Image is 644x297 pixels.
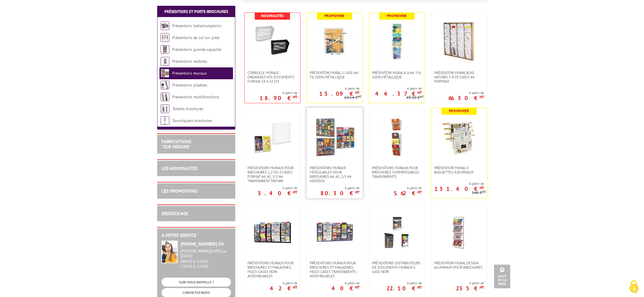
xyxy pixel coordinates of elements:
a: Présentoirs table/comptoirs [172,23,221,28]
a: LES PROMOTIONS [162,188,197,194]
sup: HT [293,190,297,195]
a: Tourniquets brochures [172,118,212,123]
sup: HT [480,185,484,190]
span: A partir de [456,281,484,285]
img: PRÉSENTOIRS MURAUX POUR BROCHURES ET MAGAZINES, MULTI-CASES TRANSPARENTS - ASSEMBLABLES [314,212,355,252]
span: PRÉSENTOIRS MURAUX POUR BROCHURES SUPERPOSABLES TRANSPARENTS [372,166,422,179]
img: PRÉSENTOIRS MURAUX POUR BROCHURES SUPERPOSABLES TRANSPARENTS [377,117,417,157]
a: Présentoirs grande capacité [172,47,221,52]
img: PRÉSENTOIRS MURAUX POUR BROCHURES 1,2 OU 3 CASES FORMAT A4, A5, 1/3 A4 TRANSPARENT TAYMAR [252,117,293,157]
span: Présentoir Mural Bois naturel 5 à 20 cases A4 Portrait [434,71,484,84]
a: Corbeille Murale - Organisez vos documents format 24 x 32 cm [245,71,300,84]
b: Nouveautés [261,13,284,18]
button: Cookies (fenêtre modale) [624,277,644,297]
span: PRÉSENTOIRS MURAUX POUR BROCHURES ET MAGAZINES, MULTI-CASES NOIR - ASSEMBLABLES [247,261,297,278]
span: A partir de [448,91,484,95]
span: Présentoir mural 4 baguettes à journaux [434,166,484,174]
p: 13.09 € [319,92,359,95]
sup: HT [480,95,484,99]
p: 5.62 € [394,191,422,195]
a: Présentoir Mural Bois naturel 5 à 20 cases A4 Portrait [431,71,487,84]
img: Tourniquets brochures [161,116,169,125]
img: PRÉSENTOIRS MURAUX POUR BROCHURES ET MAGAZINES, MULTI-CASES NOIR - ASSEMBLABLES [252,212,293,252]
a: Présentoirs pliables [172,82,207,88]
div: 08h30 à 12h30 13h30 à 17h30 [181,249,231,269]
a: Présentoirs multifonctions [172,94,219,99]
span: PRÉSENTOIRS-DISTRIBUTEURS DE DOCUMENTS MURAUX 1 CASE NOIR [372,261,422,274]
img: Présentoir mural 1 case A4 - Fil 100% métallique [314,21,355,62]
span: A partir de [260,91,297,95]
span: Présentoir mural 1 case A4 - Fil 100% métallique [310,71,359,79]
span: Corbeille Murale - Organisez vos documents format 24 x 32 cm [247,71,297,84]
img: Présentoirs muraux [161,69,169,78]
img: Présentoirs mobiles [161,57,169,66]
img: Présentoirs muraux modulables pour brochures A4, A5, 1/3 A4 VISIODOC [314,117,355,157]
img: Présentoirs de sol sur pied [161,33,169,42]
b: Promoweb [387,13,407,18]
img: Présentoir mural 4 baguettes à journaux [439,117,479,157]
span: PRÉSENTOIRS MURAUX POUR BROCHURES ET MAGAZINES, MULTI-CASES TRANSPARENTS - ASSEMBLABLES [310,261,359,278]
span: A partir de [431,181,484,186]
img: Cookies (fenêtre modale) [627,280,641,294]
a: FABRICATIONS"Sur Mesure" [162,139,191,150]
img: PRÉSENTOIRS-DISTRIBUTEURS DE DOCUMENTS MURAUX 1 CASE NOIR [377,212,417,252]
p: 22.10 € [386,287,422,290]
p: 235 € [456,287,484,290]
span: A partir de [369,86,422,91]
span: A partir de [307,86,359,91]
sup: HT [417,90,422,95]
a: DESTOCKAGE [162,211,188,216]
strong: [PHONE_NUMBER] 03 [181,241,224,247]
a: Présentoir mural 1 case A4 - Fil 100% métallique [307,71,362,79]
p: 66.30 € [448,96,484,100]
sup: HT [480,285,484,290]
a: Présentoir mural 6 x A4 - Fil 100% métallique [369,71,425,79]
p: 49.30 € [406,95,424,100]
p: 18.90 € [260,96,297,100]
a: ON VOUS RAPPELLE ? [162,278,231,287]
a: Présentoir mural 4 baguettes à journaux [431,166,487,174]
sup: HT [420,94,424,98]
h2: A votre service [162,233,231,238]
img: Présentoirs multifonctions [161,93,169,101]
img: Totems brochures [161,104,169,113]
sup: HT [355,90,359,95]
span: PRÉSENTOIRS MURAUX POUR BROCHURES 1,2 OU 3 CASES FORMAT A4, A5, 1/3 A4 TRANSPARENT TAYMAR [247,166,297,183]
a: Présentoirs mobiles [172,59,207,64]
a: PRÉSENTOIRS MURAUX POUR BROCHURES 1,2 OU 3 CASES FORMAT A4, A5, 1/3 A4 TRANSPARENT TAYMAR [245,166,300,183]
a: CONTACTEZ-NOUS [162,288,231,297]
span: A partir de [331,281,359,285]
a: Haut de la page [494,265,510,288]
a: Totems brochures [172,106,203,111]
img: Présentoirs pliables [161,81,169,89]
sup: HT [293,95,297,99]
sup: HT [293,285,297,290]
a: PRÉSENTOIRS MURAUX POUR BROCHURES ET MAGAZINES, MULTI-CASES TRANSPARENTS - ASSEMBLABLES [307,261,362,278]
p: 131.40 € [434,187,484,191]
span: A partir de [386,281,422,285]
span: A partir de [258,186,297,190]
img: Corbeille Murale - Organisez vos documents format 24 x 32 cm [252,21,293,62]
a: Présentoirs muraux modulables pour brochures A4, A5, 1/3 A4 VISIODOC [307,166,362,183]
span: A partir de [270,281,297,285]
a: Présentoirs muraux [172,71,207,76]
span: A partir de [394,186,422,190]
a: LES NOUVEAUTÉS [162,165,197,171]
p: 146 € [472,191,486,195]
sup: HT [355,285,359,290]
a: PRÉSENTOIRS MURAUX POUR BROCHURES ET MAGAZINES, MULTI-CASES NOIR - ASSEMBLABLES [245,261,300,278]
span: Présentoir mural 6 x A4 - Fil 100% métallique [372,71,422,79]
p: 40 € [331,287,359,290]
img: Présentoirs grande capacité [161,45,169,54]
a: Présentoirs et Porte-brochures [164,9,228,14]
p: 3.40 € [258,191,297,195]
a: PRÉSENTOIRS-DISTRIBUTEURS DE DOCUMENTS MURAUX 1 CASE NOIR [369,261,425,274]
a: PRÉSENTOIRS MURAUX POUR BROCHURES SUPERPOSABLES TRANSPARENTS [369,166,425,179]
p: 80.30 € [320,191,359,195]
div: [PERSON_NAME][DATE] au [DATE] [181,249,231,259]
b: Promoweb [324,13,344,18]
sup: HT [358,94,362,98]
b: Promoweb [449,108,469,113]
span: Présentoirs muraux modulables pour brochures A4, A5, 1/3 A4 VISIODOC [310,166,359,183]
sup: HT [417,285,422,290]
